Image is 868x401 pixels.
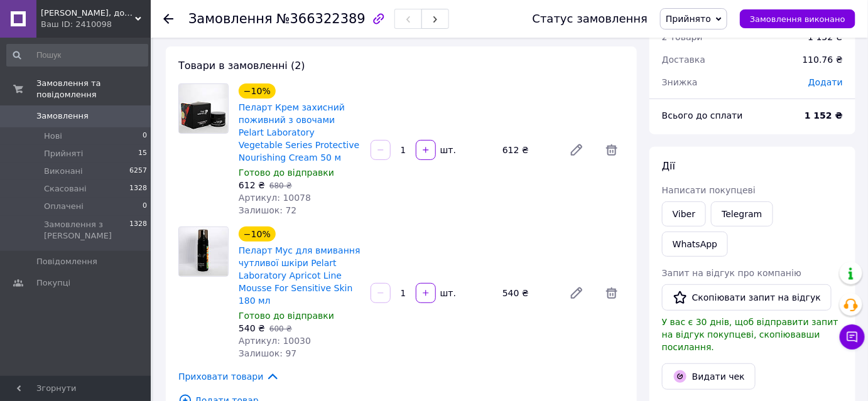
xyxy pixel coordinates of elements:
span: 6257 [129,166,147,177]
img: Пеларт Крем захисний поживний з овочами Pelart Laboratory Vegetable Series Protective Nourishing ... [179,84,228,133]
div: 540 ₴ [497,284,559,302]
span: Видалити [599,137,624,163]
span: Нові [44,131,62,142]
span: Замовлення виконано [750,14,845,24]
span: Дії [662,160,675,172]
button: Замовлення виконано [740,9,855,28]
button: Чат з покупцем [840,324,865,350]
b: 1 152 ₴ [805,110,843,120]
span: Повідомлення [36,256,97,267]
span: Артикул: 10030 [239,336,311,346]
span: Приховати товари [178,370,279,383]
span: Готово до відправки [239,311,334,321]
span: 612 ₴ [239,180,265,190]
div: 612 ₴ [497,141,559,159]
a: Пеларт Мус для вмивання чутливої шкіри Pelart Laboratory Apricot Line Mousse For Sensitive Skin 1... [239,245,361,306]
a: WhatsApp [662,232,728,257]
span: Товари в замовленні (2) [178,60,305,72]
button: Видати чек [662,363,756,390]
span: №366322389 [276,11,366,26]
a: Редагувати [564,137,589,163]
span: Лікувальна, доглядова та професійна косметика [41,8,135,19]
button: Скопіювати запит на відгук [662,284,832,311]
span: Прийнято [666,14,711,24]
span: 2 товари [662,32,703,42]
div: 110.76 ₴ [795,46,850,73]
a: Telegram [711,201,773,227]
span: 0 [143,201,147,212]
span: Прийняті [44,148,83,159]
div: −10% [239,83,276,99]
span: 1328 [129,183,147,195]
span: Виконані [44,166,83,177]
div: шт. [437,287,457,299]
span: Всього до сплати [662,110,743,120]
span: Покупці [36,277,70,289]
a: Редагувати [564,281,589,306]
span: Запит на відгук про компанію [662,268,801,278]
span: Залишок: 97 [239,348,296,358]
input: Пошук [6,44,148,67]
span: Доставка [662,55,705,65]
div: Статус замовлення [533,13,648,25]
a: Пеларт Крем захисний поживний з овочами Pelart Laboratory Vegetable Series Protective Nourishing ... [239,102,359,163]
span: Замовлення [36,110,89,122]
span: 540 ₴ [239,323,265,333]
span: Замовлення з [PERSON_NAME] [44,219,129,242]
span: Замовлення [188,11,273,26]
span: Скасовані [44,183,87,195]
span: 0 [143,131,147,142]
span: Готово до відправки [239,168,334,178]
span: Написати покупцеві [662,185,756,195]
span: Артикул: 10078 [239,193,311,203]
span: Знижка [662,77,698,87]
span: 680 ₴ [269,181,292,190]
span: 600 ₴ [269,324,292,333]
a: Viber [662,201,706,227]
span: Оплачені [44,201,84,212]
span: Замовлення та повідомлення [36,78,151,100]
span: 15 [138,148,147,159]
span: Видалити [599,281,624,306]
div: шт. [437,144,457,156]
span: У вас є 30 днів, щоб відправити запит на відгук покупцеві, скопіювавши посилання. [662,317,838,352]
span: Додати [808,77,843,87]
span: Залишок: 72 [239,205,296,215]
img: Пеларт Мус для вмивання чутливої шкіри Pelart Laboratory Apricot Line Mousse For Sensitive Skin 1... [179,227,228,276]
span: 1328 [129,219,147,242]
div: −10% [239,227,276,242]
div: Повернутися назад [163,13,173,25]
div: Ваш ID: 2410098 [41,19,151,30]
